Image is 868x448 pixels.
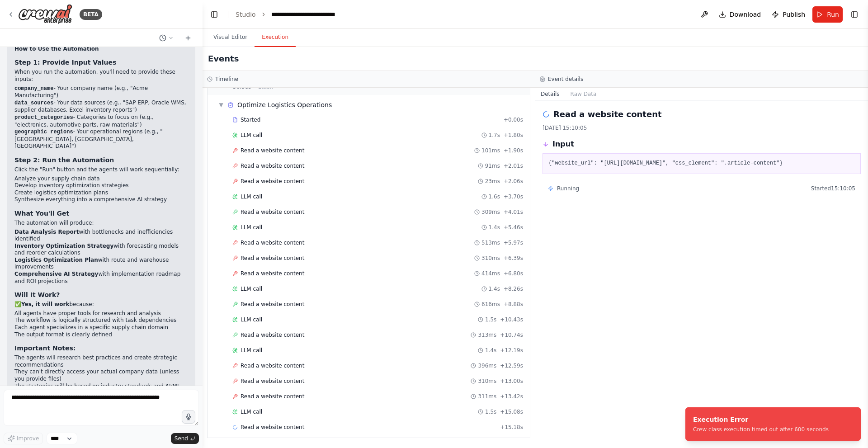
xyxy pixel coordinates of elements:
[500,331,523,339] span: + 10.74s
[156,33,177,43] button: Switch to previous chat
[768,6,809,23] button: Publish
[504,285,523,292] span: + 8.26s
[693,426,829,433] div: Crew class execution timed out after 600 seconds
[485,347,496,354] span: 1.4s
[241,301,304,308] span: Read a website content
[715,6,765,23] button: Download
[553,108,662,121] h2: Read a website content
[14,100,53,106] code: data_sources
[500,316,523,323] span: + 10.43s
[14,317,188,324] li: The workflow is logically structured with task dependencies
[14,210,69,217] strong: What You'll Get
[14,243,188,257] li: with forecasting models and reorder calculations
[485,408,496,415] span: 1.5s
[236,10,356,19] nav: breadcrumb
[14,46,99,52] strong: How to Use the Automation
[557,185,579,192] span: Running
[14,114,188,128] li: - Categories to focus on (e.g., "electronics, automotive parts, raw materials")
[500,393,523,400] span: + 13.42s
[489,193,500,200] span: 1.6s
[478,331,496,339] span: 313ms
[500,377,523,385] span: + 13.00s
[14,243,113,249] strong: Inventory Optimization Strategy
[241,393,304,400] span: Read a website content
[241,424,304,431] span: Read a website content
[236,11,256,18] a: Studio
[4,433,43,444] button: Improve
[241,408,262,415] span: LLM call
[500,408,523,415] span: + 15.08s
[14,85,188,99] li: - Your company name (e.g., "Acme Manufacturing")
[783,10,805,19] span: Publish
[241,270,304,277] span: Read a website content
[14,324,188,331] li: Each agent specializes in a specific supply chain domain
[241,132,262,139] span: LLM call
[481,208,500,216] span: 309ms
[241,116,260,123] span: Started
[241,193,262,200] span: LLM call
[481,239,500,246] span: 513ms
[21,301,69,307] strong: Yes, it will work
[481,301,500,308] span: 616ms
[14,129,73,135] code: geographic_regions
[504,270,523,277] span: + 6.80s
[504,239,523,246] span: + 5.97s
[730,10,761,19] span: Download
[241,239,304,246] span: Read a website content
[485,178,500,185] span: 23ms
[504,132,523,139] span: + 1.80s
[14,310,188,317] li: All agents have proper tools for research and analysis
[693,415,829,424] div: Execution Error
[14,291,60,298] strong: Will It Work?
[80,9,102,20] div: BETA
[241,362,304,369] span: Read a website content
[241,255,304,262] span: Read a website content
[241,316,262,323] span: LLM call
[182,410,195,424] button: Click to speak your automation idea
[848,8,861,21] button: Show right sidebar
[504,147,523,154] span: + 1.90s
[241,347,262,354] span: LLM call
[481,147,500,154] span: 101ms
[489,285,500,292] span: 1.4s
[489,224,500,231] span: 1.4s
[14,182,188,189] li: Develop inventory optimization strategies
[14,354,188,368] li: The agents will research best practices and create strategic recommendations
[241,285,262,292] span: LLM call
[14,189,188,197] li: Create logistics optimization plans
[14,69,188,83] p: When you run the automation, you'll need to provide these inputs:
[14,229,79,235] strong: Data Analysis Report
[14,229,188,243] li: with bottlenecks and inefficiencies identified
[255,28,296,47] button: Execution
[14,383,188,397] li: The strategies will be based on industry standards and AI/ML techniques
[14,257,98,263] strong: Logistics Optimization Plan
[14,175,188,183] li: Analyze your supply chain data
[14,220,188,227] p: The automation will produce:
[14,114,73,121] code: product_categories
[14,99,188,114] li: - Your data sources (e.g., "SAP ERP, Oracle WMS, supplier databases, Excel inventory reports")
[504,193,523,200] span: + 3.70s
[14,166,188,174] p: Click the "Run" button and the agents will work sequentially:
[500,424,523,431] span: + 15.18s
[241,224,262,231] span: LLM call
[478,393,496,400] span: 311ms
[14,196,188,203] li: Synthesize everything into a comprehensive AI strategy
[241,162,304,170] span: Read a website content
[18,4,72,24] img: Logo
[478,377,496,385] span: 310ms
[215,75,238,83] h3: Timeline
[241,178,304,185] span: Read a website content
[14,331,188,339] li: The output format is clearly defined
[241,147,304,154] span: Read a website content
[485,316,496,323] span: 1.5s
[481,255,500,262] span: 310ms
[181,33,195,43] button: Start a new chat
[237,100,332,109] div: Optimize Logistics Operations
[14,59,116,66] strong: Step 1: Provide Input Values
[504,301,523,308] span: + 8.88s
[14,368,188,382] li: They can't directly access your actual company data (unless you provide files)
[565,88,602,100] button: Raw Data
[206,28,255,47] button: Visual Editor
[504,178,523,185] span: + 2.06s
[478,362,496,369] span: 396ms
